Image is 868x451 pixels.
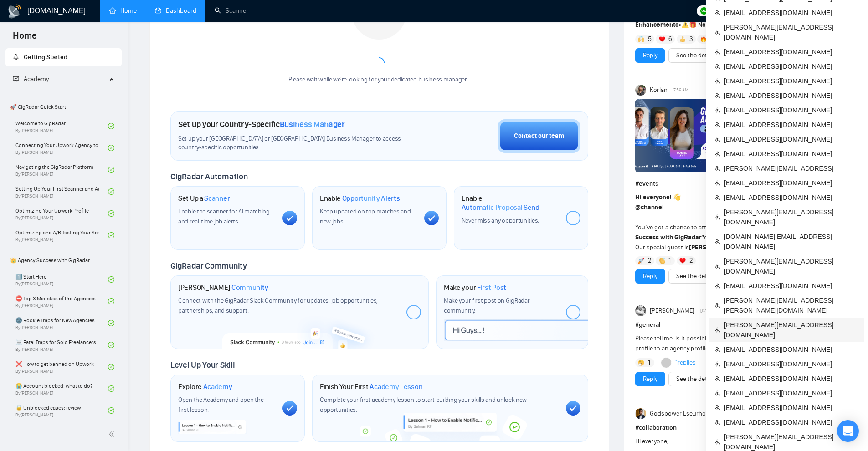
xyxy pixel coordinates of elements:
[635,48,665,63] button: Reply
[635,372,665,386] button: Reply
[109,7,137,15] a: homeHome
[715,405,720,410] span: team
[444,297,529,314] span: Make your first post on GigRadar community.
[204,194,230,203] span: Scanner
[643,271,657,281] a: Reply
[668,372,724,386] button: See the details
[15,291,108,311] a: ⛔ Top 3 Mistakes of Pro AgenciesBy[PERSON_NAME]
[689,21,697,29] span: 🎁
[715,122,720,127] span: team
[108,407,114,414] span: check-circle
[15,400,108,421] a: 🔓 Unblocked cases: reviewBy[PERSON_NAME]
[15,182,108,202] a: Setting Up Your First Scanner and Auto-BidderBy[PERSON_NAME]
[648,35,652,44] span: 5
[5,48,122,66] li: Getting Started
[635,203,664,211] span: @channel
[700,7,708,15] img: upwork-logo.png
[514,131,564,141] div: Contact our team
[283,76,476,84] div: Please wait while we're looking for your dedicated business manager...
[638,36,644,42] img: 🙌
[715,64,720,69] span: team
[724,403,859,413] span: [EMAIL_ADDRESS][DOMAIN_NAME]
[15,379,108,399] a: 😭 Account blocked: what to do?By[PERSON_NAME]
[178,283,268,292] h1: [PERSON_NAME]
[498,119,580,153] button: Contact our team
[178,135,420,152] span: Set up your [GEOGRAPHIC_DATA] or [GEOGRAPHIC_DATA] Business Manager to access country-specific op...
[15,116,108,136] a: Welcome to GigRadarBy[PERSON_NAME]
[724,61,859,71] span: [EMAIL_ADDRESS][DOMAIN_NAME]
[635,269,665,284] button: Reply
[374,57,385,68] span: loading
[715,195,720,200] span: team
[635,99,745,172] img: F09ASNL5WRY-GR%20Academy%20-%20Tamara%20Levit.png
[5,29,44,48] span: Home
[6,98,121,116] span: 🚀 GigRadar Quick Start
[320,208,411,225] span: Keep updated on top matches and new jobs.
[698,21,775,29] strong: New Profile Match feature:
[715,420,720,425] span: team
[689,256,693,265] span: 2
[650,306,694,316] span: [PERSON_NAME]
[837,420,859,442] div: Open Intercom Messenger
[724,91,859,101] span: [EMAIL_ADDRESS][DOMAIN_NAME]
[444,283,506,292] h1: Make your
[676,374,716,384] a: See the details
[635,408,646,419] img: Godspower Eseurhobo
[724,295,859,315] span: [PERSON_NAME][EMAIL_ADDRESS][PERSON_NAME][DOMAIN_NAME]
[724,105,859,115] span: [EMAIL_ADDRESS][DOMAIN_NAME]
[650,409,713,419] span: Godspower Eseurhobo
[715,151,720,157] span: team
[178,396,263,414] span: Open the Academy and open the first lesson.
[178,208,270,225] span: Enable the scanner for AI matching and real-time job alerts.
[643,374,657,384] a: Reply
[108,320,114,326] span: check-circle
[13,76,19,82] span: fund-projection-screen
[108,385,114,392] span: check-circle
[108,232,114,238] span: check-circle
[724,178,859,188] span: [EMAIL_ADDRESS][DOMAIN_NAME]
[15,203,108,223] a: Optimizing Your Upwork ProfileBy[PERSON_NAME]
[724,207,859,227] span: [PERSON_NAME][EMAIL_ADDRESS][DOMAIN_NAME]
[648,358,650,367] span: 1
[108,430,118,439] span: double-left
[320,396,527,414] span: Complete your first academy lesson to start building your skills and unlock new opportunities.
[320,194,400,203] h1: Enable
[108,145,114,151] span: check-circle
[724,232,859,252] span: [DOMAIN_NAME][EMAIL_ADDRESS][DOMAIN_NAME]
[108,364,114,370] span: check-circle
[715,107,720,113] span: team
[643,51,657,61] a: Reply
[203,382,232,391] span: Academy
[715,214,720,220] span: team
[724,359,859,369] span: [EMAIL_ADDRESS][DOMAIN_NAME]
[659,258,665,264] img: 👏
[462,194,559,212] h1: Enable
[676,51,716,61] a: See the details
[715,376,720,381] span: team
[170,172,247,182] span: GigRadar Automation
[280,119,345,129] span: Business Manager
[108,210,114,217] span: check-circle
[676,271,716,281] a: See the details
[108,298,114,304] span: check-circle
[668,256,671,265] span: 1
[222,312,377,349] img: slackcommunity-bg.png
[668,269,724,284] button: See the details
[715,439,720,445] span: team
[155,7,196,15] a: dashboardDashboard
[715,93,720,98] span: team
[679,258,686,264] img: ❤️
[635,320,835,330] h1: # general
[673,86,688,94] span: 7:59 AM
[724,120,859,130] span: [EMAIL_ADDRESS][DOMAIN_NAME]
[462,203,539,212] span: Automatic Proposal Send
[15,313,108,333] a: 🌚 Rookie Traps for New AgenciesBy[PERSON_NAME]
[215,7,248,15] a: searchScanner
[724,320,859,340] span: [PERSON_NAME][EMAIL_ADDRESS][DOMAIN_NAME]
[715,180,720,186] span: team
[342,194,400,203] span: Opportunity Alerts
[724,374,859,384] span: [EMAIL_ADDRESS][DOMAIN_NAME]
[24,53,67,61] span: Getting Started
[7,4,22,19] img: logo
[24,75,49,83] span: Academy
